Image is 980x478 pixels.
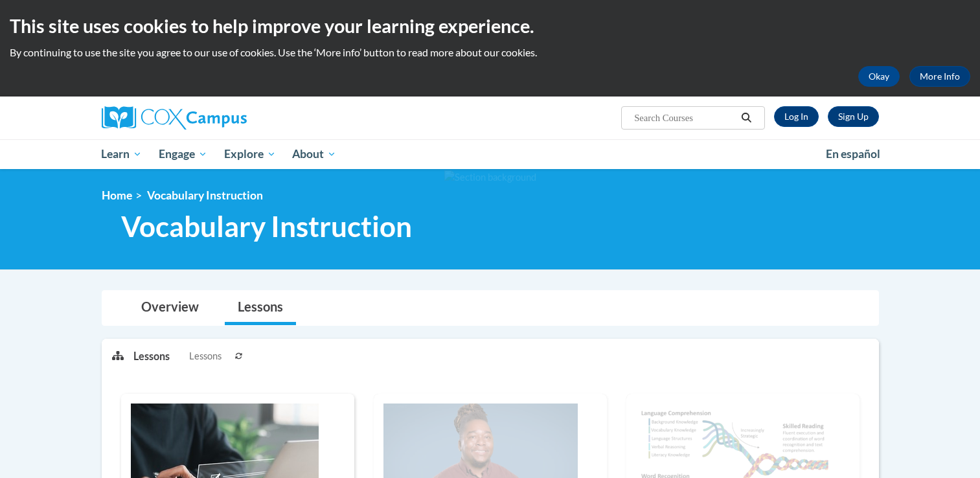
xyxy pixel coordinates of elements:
[828,106,879,127] a: Register
[93,139,151,169] a: Learn
[102,188,132,202] a: Home
[224,146,276,162] span: Explore
[101,146,142,162] span: Learn
[216,139,284,169] a: Explore
[128,291,212,325] a: Overview
[82,139,898,169] div: Main menu
[817,141,889,168] a: En español
[284,139,345,169] a: About
[102,106,348,130] a: Cox Campus
[292,146,336,162] span: About
[150,139,216,169] a: Engage
[10,45,970,60] p: By continuing to use the site you agree to our use of cookies. Use the ‘More info’ button to read...
[121,209,412,244] span: Vocabulary Instruction
[858,66,900,87] button: Okay
[633,110,736,126] input: Search Courses
[225,291,296,325] a: Lessons
[159,146,207,162] span: Engage
[147,188,263,202] span: Vocabulary Instruction
[909,66,970,87] a: More Info
[10,13,970,39] h2: This site uses cookies to help improve your learning experience.
[133,349,170,363] p: Lessons
[774,106,819,127] a: Log In
[102,106,247,130] img: Cox Campus
[826,147,880,161] span: En español
[444,170,536,185] img: Section background
[736,110,756,126] button: Search
[189,349,222,363] span: Lessons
